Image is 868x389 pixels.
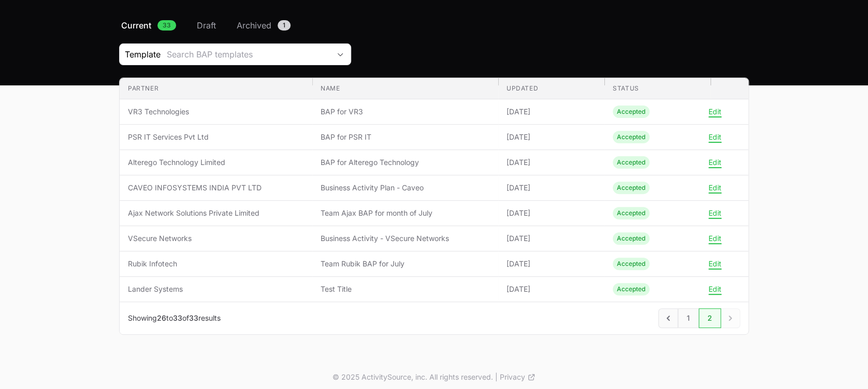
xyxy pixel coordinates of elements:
span: [DATE] [507,259,596,269]
span: [DATE] [507,183,596,193]
span: VR3 Technologies [128,107,304,117]
span: [DATE] [507,284,596,294]
button: Edit [708,285,721,294]
div: Search BAP templates [167,48,330,61]
span: [DATE] [507,132,596,142]
section: Business Activity Plan Filters [119,43,749,65]
section: Business Activity Plan Submissions [119,78,749,335]
span: Archived [237,19,271,32]
span: [DATE] [507,157,596,168]
button: Edit [708,107,721,116]
span: BAP for VR3 [321,107,490,117]
a: Draft [195,19,218,32]
button: Edit [708,183,721,192]
span: Business Activity Plan - Caveo [321,183,490,193]
span: PSR IT Services Pvt Ltd [128,132,304,142]
span: 33 [157,20,176,31]
span: Template [120,48,161,61]
a: Archived1 [235,19,293,32]
a: 1 [678,308,699,328]
a: 2 [699,308,721,328]
span: 33 [173,313,182,322]
span: [DATE] [507,233,596,244]
span: BAP for Alterego Technology [321,157,490,168]
button: Edit [708,259,721,268]
a: Previous [658,308,678,328]
th: Updated [498,78,604,99]
p: © 2025 ActivitySource, inc. All rights reserved. [332,372,493,382]
th: Partner [120,78,312,99]
span: Test Title [321,284,490,294]
button: Search BAP templates [161,44,351,65]
span: Business Activity - VSecure Networks [321,233,490,244]
span: 26 [157,313,166,322]
span: CAVEO INFOSYSTEMS INDIA PVT LTD [128,183,304,193]
span: [DATE] [507,107,596,117]
span: 33 [189,313,198,322]
a: Privacy [500,372,536,382]
span: Alterego Technology Limited [128,157,304,168]
span: Current [121,19,151,32]
button: Edit [708,158,721,167]
a: Current33 [119,19,178,32]
span: Draft [197,19,216,32]
th: Status [604,78,711,99]
span: Ajax Network Solutions Private Limited [128,208,304,218]
button: Edit [708,234,721,243]
span: Lander Systems [128,284,304,294]
span: BAP for PSR IT [321,132,490,142]
span: Team Ajax BAP for month of July [321,208,490,218]
nav: Business Activity Plan Navigation navigation [119,19,749,32]
span: Team Rubik BAP for July [321,259,490,269]
button: Edit [708,208,721,218]
span: | [495,372,498,382]
span: Rubik Infotech [128,259,304,269]
p: Showing to of results [128,313,221,323]
th: Name [312,78,498,99]
span: VSecure Networks [128,233,304,244]
span: 1 [278,20,291,31]
span: [DATE] [507,208,596,218]
button: Edit [708,132,721,142]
